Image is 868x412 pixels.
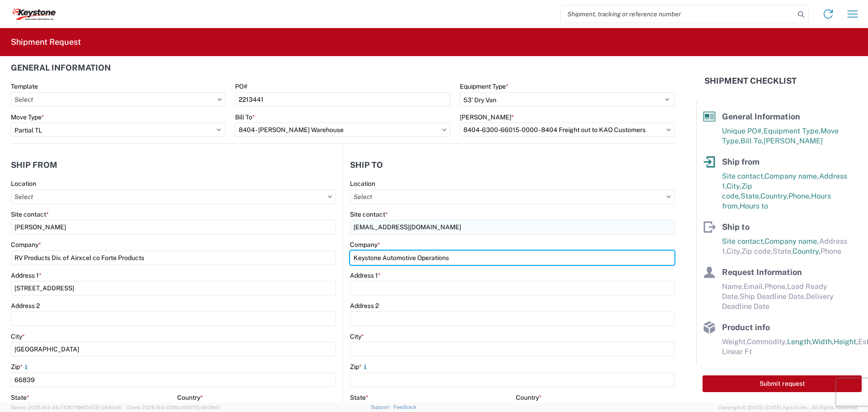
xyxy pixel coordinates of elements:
span: Commodity, [747,337,787,346]
label: Site contact [350,210,388,218]
span: Site contact, [722,237,764,246]
span: Country, [793,247,821,256]
span: Width, [812,337,834,346]
h2: Ship from [11,161,57,170]
span: City, [726,247,741,256]
span: Ship to [722,222,750,232]
span: Client: 2025.19.0-129fbcf [126,405,220,410]
span: Unique PO#, [722,127,764,135]
label: [PERSON_NAME] [460,113,514,121]
label: Zip [11,363,30,371]
span: Equipment Type, [764,127,821,135]
h2: General Information [11,63,111,72]
label: City [350,332,364,341]
label: Country [177,393,203,402]
label: Location [350,180,375,188]
span: Length, [787,337,812,346]
label: Address 1 [350,271,381,279]
span: Height, [834,337,858,346]
button: Submit request [703,375,862,392]
label: State [350,393,368,402]
span: Country, [760,192,788,200]
span: State, [773,247,793,256]
label: Address 1 [11,271,42,279]
a: Support [371,404,393,410]
label: Address 2 [350,302,379,310]
span: Site contact, [722,172,764,180]
span: Zip code, [741,247,773,256]
label: Site contact [11,210,49,218]
label: Zip [350,363,369,371]
span: Weight, [722,337,747,346]
label: State [11,393,29,402]
label: Template [11,82,38,90]
a: Feedback [393,404,416,410]
label: Move Type [11,113,44,121]
span: Phone, [788,192,811,200]
span: [DATE] 09:39:01 [184,405,220,410]
label: Location [11,180,36,188]
span: State, [741,192,760,200]
input: Select [350,189,675,204]
input: Select [11,92,226,107]
span: Server: 2025.19.0-91c74307f99 [11,405,122,410]
label: Bill To [235,113,255,121]
span: [PERSON_NAME] [764,137,823,145]
span: Phone [821,247,841,256]
h2: Shipment Request [11,37,81,47]
span: General Information [722,112,800,121]
label: Company [350,241,380,249]
span: Ship from [722,157,759,166]
span: Name, [722,282,744,291]
span: Company name, [764,172,819,180]
span: Copyright © [DATE]-[DATE] Agistix Inc., All Rights Reserved [718,403,857,412]
span: [DATE] 09:50:40 [84,405,122,410]
h2: Shipment Checklist [704,76,797,86]
label: Address 2 [11,302,40,310]
label: Country [516,393,542,402]
span: City, [726,182,741,190]
span: Company name, [764,237,819,246]
label: City [11,332,25,341]
span: Product info [722,322,770,332]
span: Request Information [722,267,802,277]
span: Hours to [740,202,768,210]
label: Company [11,241,41,249]
input: Select [235,123,450,137]
label: Equipment Type [460,82,509,90]
span: Ship Deadline Date, [740,292,806,301]
span: Phone, [764,282,787,291]
input: Select [460,123,675,137]
label: PO# [235,82,247,90]
h2: Ship to [350,161,383,170]
input: Select [11,189,336,204]
span: Email, [744,282,764,291]
span: Bill To, [741,137,764,145]
input: Shipment, tracking or reference number [561,5,795,23]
